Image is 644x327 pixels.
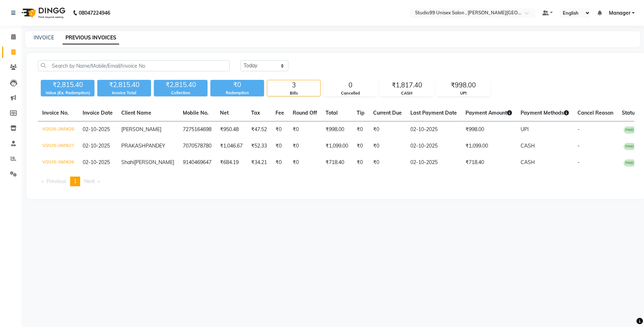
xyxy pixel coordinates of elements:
span: Invoice Date [83,110,113,116]
span: Tax [251,110,260,116]
img: logo [18,3,67,23]
td: ₹0 [369,154,406,171]
span: Status [622,110,637,116]
td: V/2025-26/0628 [38,121,78,138]
td: ₹0 [288,138,321,154]
span: 02-10-2025 [83,159,110,165]
span: Net [220,110,229,116]
span: Last Payment Date [410,110,457,116]
span: Shahi [121,159,134,165]
span: - [577,126,580,133]
div: ₹0 [210,80,264,90]
td: ₹0 [369,121,406,138]
div: 3 [267,80,320,90]
span: Round Off [293,110,317,116]
span: Manager [609,9,630,17]
div: ₹2,815.40 [154,80,208,90]
span: Cancel Reason [577,110,613,116]
span: Payment Amount [465,110,512,116]
td: V/2025-26/0627 [38,138,78,154]
td: ₹34.21 [247,154,271,171]
a: INVOICE [34,34,54,41]
td: ₹1,046.67 [216,138,247,154]
div: Invoice Total [97,90,151,96]
b: 08047224946 [79,3,110,23]
td: ₹718.40 [321,154,352,171]
td: ₹0 [288,121,321,138]
span: Client Name [121,110,151,116]
div: Cancelled [324,90,377,96]
td: ₹718.40 [461,154,516,171]
span: PANDEY [146,143,165,149]
td: ₹0 [369,138,406,154]
nav: Pagination [38,177,634,186]
span: Invoice No. [42,110,69,116]
span: Fee [275,110,284,116]
span: Mobile No. [183,110,209,116]
td: ₹998.00 [321,121,352,138]
span: 02-10-2025 [83,126,110,133]
div: Collection [154,90,208,96]
td: ₹0 [271,138,288,154]
td: V/2025-26/0626 [38,154,78,171]
td: ₹1,099.00 [461,138,516,154]
td: ₹0 [271,154,288,171]
span: Next [84,178,95,184]
span: CASH [521,143,535,149]
div: UPI [437,90,490,96]
td: ₹0 [271,121,288,138]
td: ₹0 [352,121,369,138]
div: ₹2,815.40 [97,80,151,90]
span: [PERSON_NAME] [134,159,174,165]
div: CASH [380,90,433,96]
td: ₹684.19 [216,154,247,171]
td: ₹0 [352,154,369,171]
td: 9140469647 [179,154,216,171]
span: - [577,159,580,165]
span: Total [326,110,338,116]
div: 0 [324,80,377,90]
span: [PERSON_NAME] [121,126,161,133]
div: Bills [267,90,320,96]
span: Previous [47,178,66,184]
td: ₹52.33 [247,138,271,154]
span: PRAKASH [121,143,146,149]
td: ₹47.52 [247,121,271,138]
div: Value (Ex. Redemption) [41,90,94,96]
span: UPI [521,126,529,133]
span: PAID [624,143,636,150]
td: 02-10-2025 [406,154,461,171]
td: 02-10-2025 [406,121,461,138]
span: CASH [521,159,535,165]
span: PAID [624,126,636,134]
div: Redemption [210,90,264,96]
td: ₹0 [288,154,321,171]
td: 7275164698 [179,121,216,138]
td: 7070578780 [179,138,216,154]
td: 02-10-2025 [406,138,461,154]
span: 02-10-2025 [83,143,110,149]
input: Search by Name/Mobile/Email/Invoice No [38,60,230,71]
td: ₹950.48 [216,121,247,138]
td: ₹1,099.00 [321,138,352,154]
span: Current Due [373,110,402,116]
td: ₹0 [352,138,369,154]
span: PAID [624,159,636,167]
span: Tip [357,110,365,116]
div: ₹998.00 [437,80,490,90]
div: ₹1,817.40 [380,80,433,90]
a: PREVIOUS INVOICES [63,32,119,44]
td: ₹998.00 [461,121,516,138]
div: ₹2,815.40 [41,80,94,90]
span: 1 [74,178,77,184]
span: - [577,143,580,149]
span: Payment Methods [521,110,569,116]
